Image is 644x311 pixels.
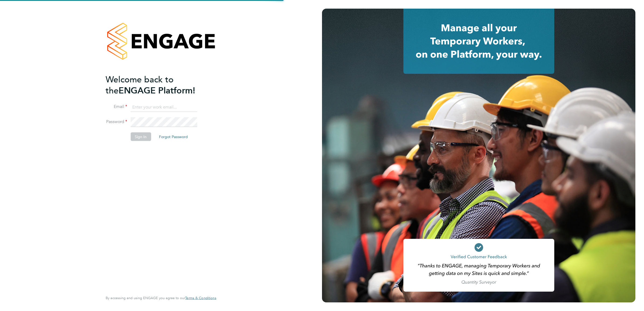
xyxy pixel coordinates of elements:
a: Terms & Conditions [185,296,216,300]
input: Enter your work email... [130,102,197,112]
button: Forgot Password [155,132,192,141]
button: Sign In [130,132,151,141]
span: By accessing and using ENGAGE you agree to our [106,296,216,300]
label: Email [106,104,127,110]
label: Password [106,119,127,125]
span: Welcome back to the [106,74,174,96]
h2: ENGAGE Platform! [106,74,211,96]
